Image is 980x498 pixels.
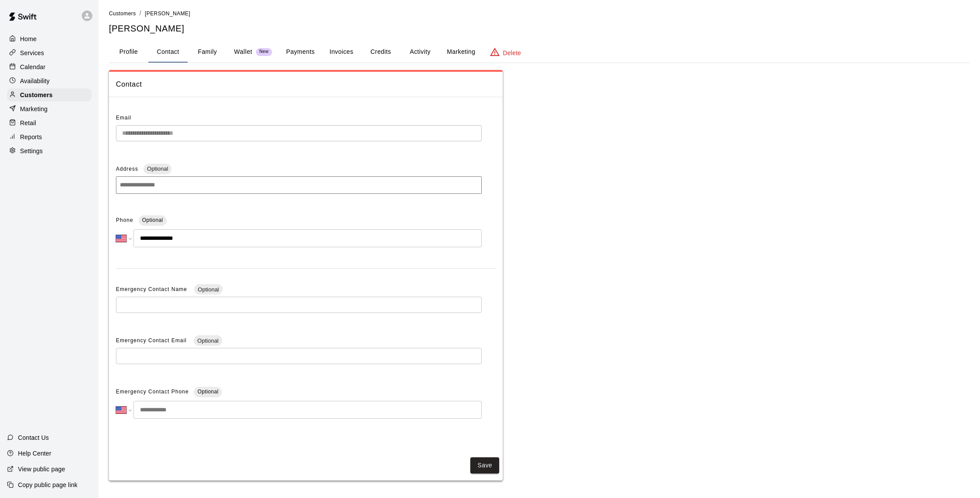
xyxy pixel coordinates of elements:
[20,49,44,57] p: Services
[7,60,91,74] a: Calendar
[148,42,188,63] button: Contact
[20,133,42,141] p: Reports
[7,102,91,116] a: Marketing
[20,35,37,43] p: Home
[7,88,91,102] a: Customers
[440,42,482,63] button: Marketing
[145,11,190,17] span: [PERSON_NAME]
[18,433,49,442] p: Contact Us
[109,11,136,17] span: Customers
[194,337,222,344] span: Optional
[256,49,272,55] span: New
[116,337,189,344] span: Emergency Contact Email
[188,42,227,63] button: Family
[194,286,222,293] span: Optional
[116,385,189,399] span: Emergency Contact Phone
[20,105,48,113] p: Marketing
[18,465,65,473] p: View public page
[20,147,43,155] p: Settings
[470,457,499,473] button: Save
[109,9,969,18] nav: breadcrumb
[7,74,91,88] a: Availability
[142,217,163,223] span: Optional
[20,77,50,85] p: Availability
[20,119,36,127] p: Retail
[20,63,45,71] p: Calendar
[109,42,969,63] div: basic tabs example
[400,42,440,63] button: Activity
[140,9,141,18] li: /
[197,389,218,395] span: Optional
[116,214,133,228] span: Phone
[116,115,131,121] span: Email
[18,480,77,489] p: Copy public page link
[116,79,496,90] span: Contact
[20,91,52,99] p: Customers
[234,47,252,56] p: Wallet
[109,23,969,35] h5: [PERSON_NAME]
[116,166,138,172] span: Address
[503,49,521,57] p: Delete
[143,165,171,172] span: Optional
[18,449,51,458] p: Help Center
[7,32,91,46] a: Home
[116,125,482,141] div: The email of an existing customer can only be changed by the customer themselves at https://book....
[109,42,148,63] button: Profile
[279,42,322,63] button: Payments
[322,42,361,63] button: Invoices
[116,286,189,292] span: Emergency Contact Name
[109,10,136,17] a: Customers
[7,46,91,60] a: Services
[7,144,91,158] a: Settings
[7,130,91,144] a: Reports
[361,42,400,63] button: Credits
[7,116,91,130] a: Retail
